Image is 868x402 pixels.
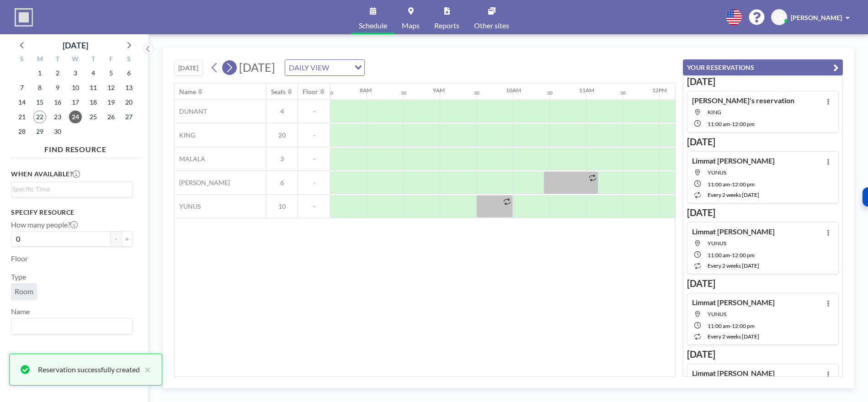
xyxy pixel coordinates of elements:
span: - [298,107,330,116]
span: YUNUS [708,169,726,176]
span: 10 [266,202,298,211]
div: S [13,54,31,66]
span: Saturday, September 20, 2025 [122,96,135,109]
span: [DATE] [239,60,275,74]
h3: [DATE] [687,207,839,218]
span: KING [708,109,721,116]
span: Thursday, September 11, 2025 [87,81,100,94]
span: MALALA [175,155,205,163]
span: Schedule [359,22,387,29]
span: 12:00 PM [732,121,755,127]
div: Search for option [11,318,132,334]
span: - [730,181,732,188]
span: 12:00 PM [732,323,755,329]
label: How many people? [11,220,78,229]
span: 4 [266,107,298,116]
h4: FIND RESOURCE [11,141,140,154]
div: 12PM [652,87,667,94]
span: Reports [434,22,459,29]
div: 30 [474,90,479,96]
span: Monday, September 1, 2025 [33,67,46,79]
span: Sunday, September 14, 2025 [16,96,28,109]
span: Friday, September 26, 2025 [105,111,117,123]
span: Thursday, September 25, 2025 [87,111,100,123]
span: 12:00 PM [732,181,755,188]
span: Wednesday, September 24, 2025 [69,111,82,123]
div: 30 [620,90,626,96]
span: YUNUS [708,240,726,247]
span: DUNANT [175,107,207,116]
span: every 2 weeks [DATE] [708,262,759,269]
span: Tuesday, September 30, 2025 [51,125,64,138]
button: + [122,231,133,247]
span: Thursday, September 4, 2025 [87,67,100,79]
div: F [102,54,120,66]
span: - [730,323,732,329]
span: Sunday, September 21, 2025 [16,111,28,123]
span: 11:00 AM [708,121,730,127]
div: [DATE] [63,39,88,52]
h3: [DATE] [687,349,839,360]
label: Type [11,272,26,281]
span: YUNUS [708,311,726,317]
span: Room [15,287,33,296]
input: Search for option [332,62,349,74]
h3: Specify resource [11,208,133,217]
span: 11:00 AM [708,181,730,188]
label: Floor [11,254,28,263]
label: Name [11,307,30,316]
div: 30 [401,90,406,96]
span: KING [175,131,195,139]
span: [PERSON_NAME] [175,179,230,187]
span: Saturday, September 6, 2025 [122,67,135,79]
span: Monday, September 29, 2025 [33,125,46,138]
span: Other sites [474,22,509,29]
div: S [120,54,138,66]
span: [PERSON_NAME] [791,14,842,21]
span: Friday, September 19, 2025 [105,96,117,109]
span: Saturday, September 27, 2025 [122,111,135,123]
button: YOUR RESERVATIONS [683,59,843,75]
div: 9AM [433,87,445,94]
span: 11:00 AM [708,323,730,329]
h3: [DATE] [687,136,839,148]
span: Friday, September 5, 2025 [105,67,117,79]
span: Maps [402,22,420,29]
span: 11:00 AM [708,252,730,259]
span: Tuesday, September 2, 2025 [51,67,64,79]
span: 20 [266,131,298,139]
div: T [84,54,102,66]
span: 12:00 PM [732,252,755,259]
span: every 2 weeks [DATE] [708,191,759,198]
span: Tuesday, September 23, 2025 [51,111,64,123]
span: Monday, September 15, 2025 [33,96,46,109]
span: - [298,179,330,187]
span: every 2 weeks [DATE] [708,333,759,340]
h3: [DATE] [687,76,839,87]
button: [DATE] [174,60,203,76]
div: M [31,54,49,66]
h4: Limmat [PERSON_NAME] [692,227,775,236]
span: Friday, September 12, 2025 [105,81,117,94]
span: - [730,121,732,127]
h3: [DATE] [687,278,839,289]
h4: Limmat [PERSON_NAME] [692,156,775,165]
span: Sunday, September 28, 2025 [16,125,28,138]
span: YUNUS [175,202,201,211]
span: CG [775,13,783,21]
input: Search for option [12,320,127,332]
input: Search for option [12,184,127,194]
div: Search for option [285,60,364,75]
span: Monday, September 22, 2025 [33,111,46,123]
span: Sunday, September 7, 2025 [16,81,28,94]
span: - [298,155,330,163]
div: 30 [328,90,333,96]
span: Tuesday, September 9, 2025 [51,81,64,94]
div: Search for option [11,182,132,196]
span: - [298,202,330,211]
div: 11AM [579,87,594,94]
span: Wednesday, September 3, 2025 [69,67,82,79]
div: 10AM [506,87,521,94]
h4: [PERSON_NAME]'s reservation [692,96,794,105]
h4: Limmat [PERSON_NAME] [692,298,775,307]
